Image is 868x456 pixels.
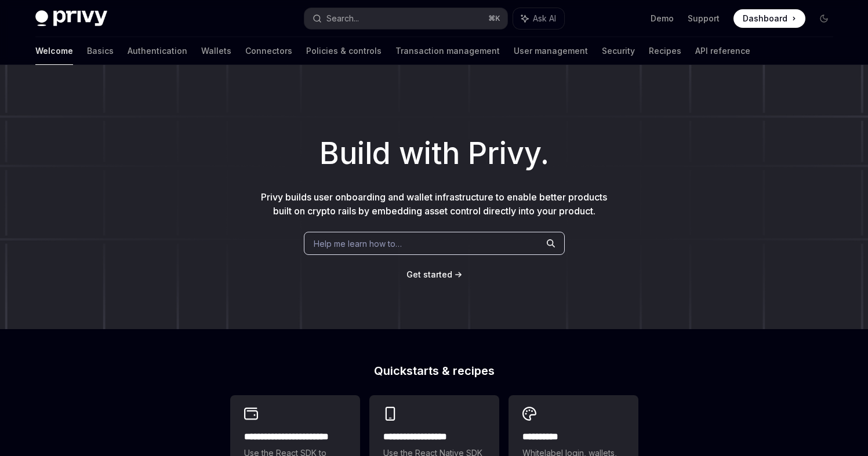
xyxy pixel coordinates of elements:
img: dark logo [35,10,107,27]
a: Security [602,37,635,65]
button: Toggle dark mode [815,9,833,28]
button: Ask AI [513,8,564,29]
a: Policies & controls [306,37,382,65]
span: Privy builds user onboarding and wallet infrastructure to enable better products built on crypto ... [261,191,607,217]
a: User management [514,37,588,65]
a: Connectors [245,37,292,65]
span: Get started [406,269,452,279]
a: Authentication [128,37,187,65]
a: Recipes [649,37,681,65]
span: ⌘ K [488,14,500,23]
a: Transaction management [395,37,500,65]
span: Ask AI [533,13,556,24]
div: Search... [326,12,359,25]
h1: Build with Privy. [19,131,849,176]
a: Demo [651,13,674,24]
a: Dashboard [733,9,805,28]
h2: Quickstarts & recipes [230,365,638,377]
a: Welcome [35,37,73,65]
a: Wallets [201,37,231,65]
span: Help me learn how to… [314,238,402,250]
a: Support [688,13,720,24]
button: Search...⌘K [304,8,507,29]
a: API reference [695,37,750,65]
a: Get started [406,269,452,280]
span: Dashboard [743,13,787,24]
a: Basics [87,37,114,65]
